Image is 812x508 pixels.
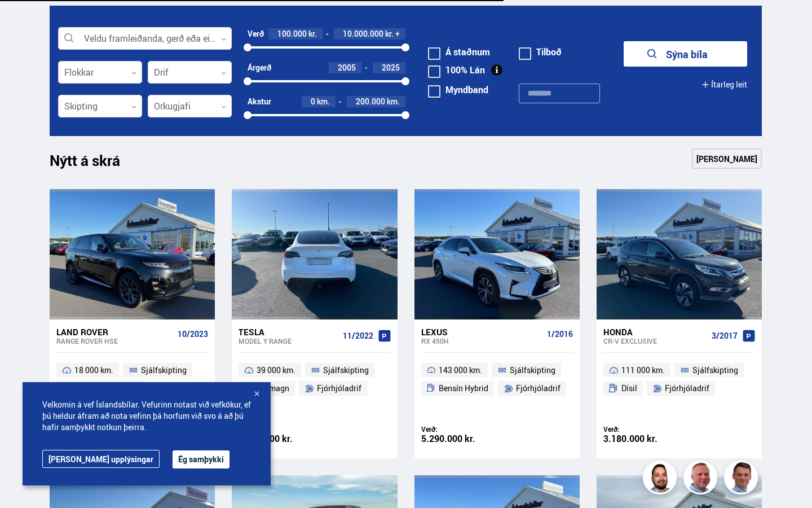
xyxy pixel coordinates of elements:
span: Dísil [621,382,637,395]
button: Ég samþykki [173,450,230,468]
span: Bensín Hybrid [439,382,488,395]
span: + [395,29,400,38]
span: 111 000 km. [621,364,665,377]
a: [PERSON_NAME] [692,148,762,169]
label: 100% Lán [428,65,485,75]
span: 200.000 [356,96,385,107]
img: FbJEzSuNWCJXmdc-.webp [724,461,758,494]
label: Myndband [428,85,488,94]
span: Velkomin á vef Íslandsbílar. Vefurinn notast við vefkökur, ef þú heldur áfram að nota vefinn þá h... [42,399,251,433]
span: 143 000 km. [439,364,482,377]
div: Model Y RANGE [239,337,338,345]
span: 10.000.000 [343,28,383,39]
span: Sjálfskipting [510,364,555,377]
div: Árgerð [248,63,271,72]
div: 5.590.000 kr. [239,434,315,444]
span: Rafmagn [257,382,289,395]
label: Tilboð [519,47,562,56]
a: Tesla Model Y RANGE 11/2022 39 000 km. Sjálfskipting Rafmagn Fjórhjóladrif Verð: 5.590.000 kr. [232,319,397,459]
button: Sýna bíla [624,41,748,67]
div: Verð: [421,425,497,433]
img: nhp88E3Fdnt1Opn2.png [643,461,677,494]
div: RX 450H [421,337,542,345]
span: kr. [385,29,394,38]
span: 3/2017 [712,331,738,340]
div: Akstur [248,97,271,106]
span: Fjórhjóladrif [665,382,709,395]
span: kr. [308,29,317,38]
span: Fjórhjóladrif [516,382,561,395]
span: Sjálfskipting [692,364,738,377]
span: 18 000 km. [74,364,113,377]
span: 10/2023 [178,330,208,339]
div: Verð: [239,425,315,433]
span: 11/2022 [343,331,373,340]
div: Verð: [603,425,679,433]
span: 39 000 km. [257,364,295,377]
span: 2025 [382,62,400,73]
span: Fjórhjóladrif [317,382,361,395]
button: Ítarleg leit [701,72,747,97]
div: Lexus [421,327,542,337]
a: Honda CR-V EXCLUSIVE 3/2017 111 000 km. Sjálfskipting Dísil Fjórhjóladrif Verð: 3.180.000 kr. [597,319,762,459]
div: Tesla [239,327,338,337]
div: Verð [248,29,264,38]
div: Range Rover HSE [56,337,173,345]
span: 100.000 [277,28,307,39]
a: Land Rover Range Rover HSE 10/2023 18 000 km. Sjálfskipting Bensín+Rafmagn Fjórhjóladrif Verð: 19... [50,319,215,459]
label: Á staðnum [428,47,490,56]
div: 5.290.000 kr. [421,434,497,444]
img: siFngHWaQ9KaOqBr.png [683,461,717,494]
a: Lexus RX 450H 1/2016 143 000 km. Sjálfskipting Bensín Hybrid Fjórhjóladrif Verð: 5.290.000 kr. [414,319,580,459]
div: 3.180.000 kr. [603,434,679,444]
span: km. [317,97,330,106]
span: km. [387,97,400,106]
span: 1/2016 [547,330,573,339]
span: Sjálfskipting [323,364,369,377]
h1: Nýtt á skrá [50,152,140,176]
span: Sjálfskipting [141,364,187,377]
div: Land Rover [56,327,173,337]
div: CR-V EXCLUSIVE [603,337,707,345]
div: Honda [603,327,707,337]
a: [PERSON_NAME] upplýsingar [42,450,160,468]
span: 2005 [338,62,356,73]
span: 0 [311,96,315,107]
